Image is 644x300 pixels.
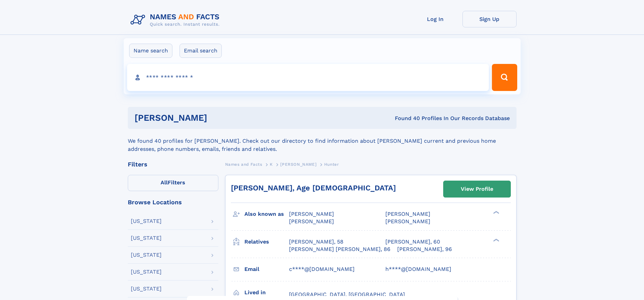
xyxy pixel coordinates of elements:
[289,291,405,298] span: [GEOGRAPHIC_DATA], [GEOGRAPHIC_DATA]
[280,162,316,167] span: [PERSON_NAME]
[131,252,162,258] div: [US_STATE]
[397,246,452,253] a: [PERSON_NAME], 96
[461,181,493,197] div: View Profile
[131,218,162,224] div: [US_STATE]
[492,210,500,215] div: ❯
[385,238,440,246] a: [PERSON_NAME], 60
[128,161,218,167] div: Filters
[244,263,289,275] h3: Email
[280,160,316,168] a: [PERSON_NAME]
[270,160,273,168] a: K
[128,11,225,29] img: Logo Names and Facts
[444,181,510,197] a: View Profile
[231,184,396,192] a: [PERSON_NAME], Age [DEMOGRAPHIC_DATA]
[161,179,168,186] span: All
[385,218,430,225] span: [PERSON_NAME]
[408,11,462,27] a: Log In
[289,246,390,253] a: [PERSON_NAME] [PERSON_NAME], 86
[492,238,500,242] div: ❯
[128,199,218,205] div: Browse Locations
[244,208,289,220] h3: Also known as
[128,129,517,153] div: We found 40 profiles for [PERSON_NAME]. Check out our directory to find information about [PERSON...
[301,115,510,122] div: Found 40 Profiles In Our Records Database
[492,64,517,91] button: Search Button
[244,287,289,298] h3: Lived in
[289,218,334,225] span: [PERSON_NAME]
[129,44,172,58] label: Name search
[289,238,343,246] a: [PERSON_NAME], 58
[128,175,218,191] label: Filters
[324,162,339,167] span: Hunter
[244,236,289,248] h3: Relatives
[225,160,262,168] a: Names and Facts
[131,235,162,241] div: [US_STATE]
[135,114,301,122] h1: [PERSON_NAME]
[180,44,222,58] label: Email search
[270,162,273,167] span: K
[131,286,162,292] div: [US_STATE]
[289,211,334,217] span: [PERSON_NAME]
[462,11,517,27] a: Sign Up
[127,64,489,91] input: search input
[131,269,162,275] div: [US_STATE]
[385,211,430,217] span: [PERSON_NAME]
